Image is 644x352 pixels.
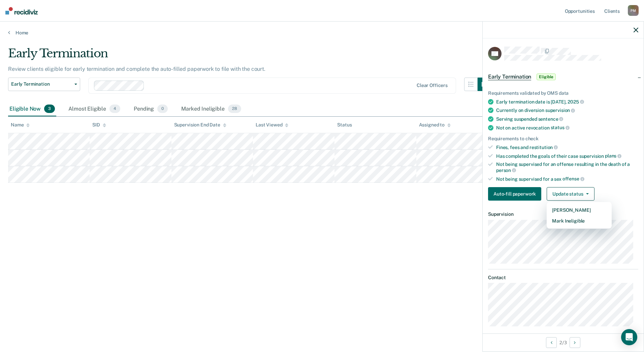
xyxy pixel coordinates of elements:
div: 2 / 3 [483,333,644,351]
div: Pending [132,102,169,117]
button: Previous Opportunity [546,337,557,348]
a: Navigate to form link [488,187,544,201]
div: Not being supervised for an offense resulting in the death of a [496,162,638,173]
div: SID [92,122,106,128]
dt: Supervision [488,211,638,217]
div: Supervision End Date [174,122,226,128]
div: Almost Eligible [67,102,122,117]
button: Mark Ineligible [547,215,612,226]
img: Recidiviz [5,7,38,14]
span: Eligible [537,74,556,80]
div: Currently on diversion [496,107,638,113]
div: Name [11,122,30,128]
span: supervision [545,108,575,113]
div: Early TerminationEligible [483,66,644,88]
div: Requirements validated by OMS data [488,90,638,96]
span: person [496,168,516,173]
div: Early Termination [8,47,491,66]
div: Serving suspended [496,116,638,122]
div: Fines, fees and [496,144,638,150]
span: 0 [157,105,168,113]
span: plans [605,153,621,158]
button: Update status [547,187,594,201]
div: Marked Ineligible [180,102,242,117]
div: Status [337,122,352,128]
span: status [551,125,570,130]
div: Last Viewed [256,122,288,128]
span: sentence [538,116,563,122]
span: restitution [529,145,558,150]
div: Open Intercom Messenger [621,329,637,345]
div: Eligible Now [8,102,56,117]
div: Not on active revocation [496,125,638,131]
div: Has completed the goals of their case supervision [496,153,638,159]
div: Clear officers [417,83,448,88]
span: offense [562,176,584,181]
span: 4 [109,105,120,113]
span: Early Termination [488,74,531,80]
div: Requirements to check [488,136,638,142]
span: 3 [44,105,55,113]
div: Assigned to [419,122,451,128]
div: Early termination date is [DATE], [496,99,638,105]
dt: Contact [488,275,638,281]
div: Not being supervised for a sex [496,176,638,182]
button: [PERSON_NAME] [547,205,612,215]
button: Auto-fill paperwork [488,187,541,201]
span: 28 [228,105,241,113]
span: Early Termination [11,81,72,87]
span: 2025 [568,99,584,105]
a: Home [8,30,636,36]
button: Next Opportunity [570,337,580,348]
p: Review clients eligible for early termination and complete the auto-filled paperwork to file with... [8,66,265,72]
div: P M [628,5,639,16]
